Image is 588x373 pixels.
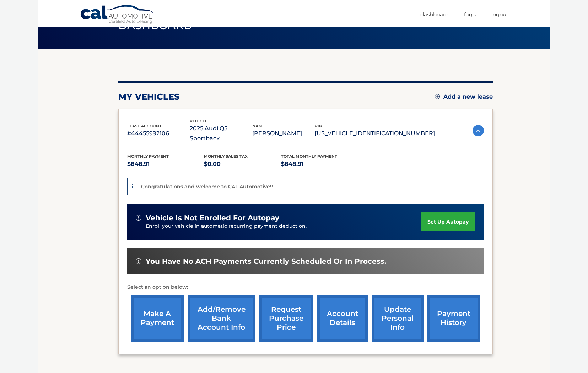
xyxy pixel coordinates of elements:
[252,124,265,128] span: name
[281,159,358,169] p: $848.91
[259,295,313,342] a: request purchase price
[427,295,480,342] a: payment history
[136,215,141,221] img: alert-white.svg
[127,124,162,128] span: lease account
[80,5,155,25] a: Cal Automotive
[146,214,279,222] span: vehicle is not enrolled for autopay
[146,222,421,230] p: Enroll your vehicle in automatic recurring payment deduction.
[127,128,190,138] p: #44455992106
[204,154,248,159] span: Monthly sales Tax
[317,295,368,342] a: account details
[118,91,180,102] h2: my vehicles
[188,295,255,342] a: Add/Remove bank account info
[127,154,169,159] span: Monthly Payment
[131,295,184,342] a: make a payment
[435,94,440,99] img: add.svg
[204,159,281,169] p: $0.00
[473,125,484,136] img: accordion-active.svg
[281,154,337,159] span: Total Monthly Payment
[127,159,204,169] p: $848.91
[491,9,508,20] a: Logout
[372,295,424,342] a: update personal info
[252,128,315,138] p: [PERSON_NAME]
[315,128,435,138] p: [US_VEHICLE_IDENTIFICATION_NUMBER]
[190,124,252,143] p: 2025 Audi Q5 Sportback
[127,283,484,291] p: Select an option below:
[190,119,207,124] span: vehicle
[421,212,475,231] a: set up autopay
[435,93,493,100] a: Add a new lease
[420,9,449,20] a: Dashboard
[315,124,322,128] span: vin
[464,9,476,20] a: FAQ's
[136,258,141,264] img: alert-white.svg
[141,183,273,190] p: Congratulations and welcome to CAL Automotive!!
[146,257,386,266] span: You have no ACH payments currently scheduled or in process.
